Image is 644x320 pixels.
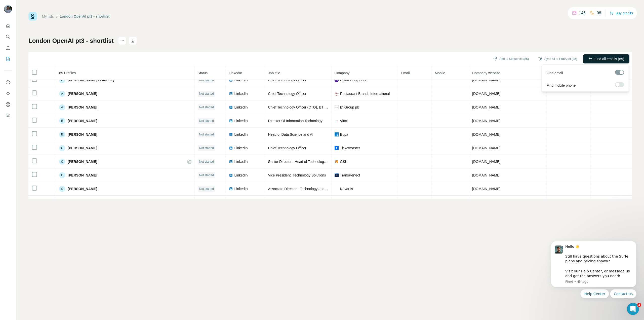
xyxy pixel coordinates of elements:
div: C [59,159,65,165]
span: 85 Profiles [59,71,76,75]
span: LinkedIn [234,186,248,191]
span: 2 [637,303,641,307]
span: Company [335,71,350,75]
img: LinkedIn logo [229,132,233,136]
button: Enrich CSV [4,43,12,52]
span: [DOMAIN_NAME] [472,146,500,150]
span: Not started [199,187,214,191]
span: [PERSON_NAME] D'Aubney [68,78,114,83]
span: Restaurant Brands International [340,91,390,96]
span: Head of Data Science and AI [268,132,313,136]
span: [DOMAIN_NAME] [472,105,500,109]
img: company-logo [335,187,339,191]
div: London OpenAI pt3 - shortlist [60,14,110,19]
span: [PERSON_NAME] [68,118,97,123]
span: Director Of Information Technology [268,119,323,123]
span: Dixons Carphone [340,78,367,83]
span: Bt Group plc [340,105,360,110]
h1: London OpenAI pt3 - shortlist [28,37,114,45]
span: Email [401,71,410,75]
img: LinkedIn logo [229,146,233,150]
span: LinkedIn [234,173,248,178]
div: A [59,104,65,110]
span: Senior Director - Head of Technology for Procurement [268,160,352,164]
span: [PERSON_NAME] [68,132,97,137]
button: Buy credits [610,10,633,17]
span: LinkedIn [234,78,248,83]
button: Search [4,32,12,41]
img: LinkedIn logo [229,105,233,109]
span: Find email [547,70,563,76]
iframe: Intercom notifications message [543,236,644,301]
span: [DOMAIN_NAME] [472,132,500,136]
button: Find all emails (85) [583,54,629,63]
span: Not started [199,119,214,123]
span: Ticketmaster [340,146,360,151]
button: Sync all to HubSpot (85) [535,55,581,63]
span: LinkedIn [234,118,248,123]
span: Not started [199,91,214,96]
span: LinkedIn [234,159,248,164]
span: Not started [199,105,214,110]
span: [PERSON_NAME] [68,91,97,96]
span: [DOMAIN_NAME] [472,173,500,177]
span: Not started [199,132,214,137]
img: company-logo [335,92,339,96]
span: [PERSON_NAME] [68,186,97,191]
span: GSK [340,159,348,164]
img: company-logo [335,78,339,82]
span: LinkedIn [234,91,248,96]
span: Associate Director - Technology and Scientific Computing [268,187,357,191]
img: company-logo [335,160,339,164]
div: A [59,77,65,83]
img: LinkedIn logo [229,78,233,82]
img: company-logo [335,146,339,150]
span: [DOMAIN_NAME] [472,92,500,96]
div: C [59,145,65,151]
span: [DOMAIN_NAME] [472,119,500,123]
span: Mobile [435,71,445,75]
img: LinkedIn logo [229,160,233,164]
span: Chief Technology Officer (CTO), BT Global Services [268,105,349,109]
span: Not started [199,159,214,164]
img: company-logo [335,105,339,109]
div: C [59,186,65,192]
img: LinkedIn logo [229,119,233,123]
span: Not started [199,146,214,150]
img: company-logo [335,119,339,123]
p: 98 [597,10,601,16]
img: LinkedIn logo [229,92,233,96]
span: LinkedIn [229,71,242,75]
span: [PERSON_NAME] [68,146,97,151]
span: Company website [472,71,500,75]
button: Use Surfe on LinkedIn [4,78,12,87]
span: [DOMAIN_NAME] [472,187,500,191]
div: B [59,131,65,137]
span: Vice President, Technology Solutions [268,173,326,177]
span: [DOMAIN_NAME] [472,78,500,82]
a: My lists [42,14,54,18]
iframe: Intercom live chat [627,303,639,315]
button: Use Surfe API [4,89,12,98]
div: A [59,91,65,97]
li: / [56,14,57,19]
div: C [59,172,65,178]
button: Dashboard [4,100,12,109]
span: Vinci [340,118,348,123]
span: Chief Technology Officer [268,92,306,96]
span: Not started [199,78,214,82]
button: actions [118,37,126,45]
button: My lists [4,54,12,63]
span: LinkedIn [234,105,248,110]
span: Find all emails (85) [594,56,624,61]
div: B [59,118,65,124]
span: Novartis [340,186,353,191]
img: LinkedIn logo [229,187,233,191]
